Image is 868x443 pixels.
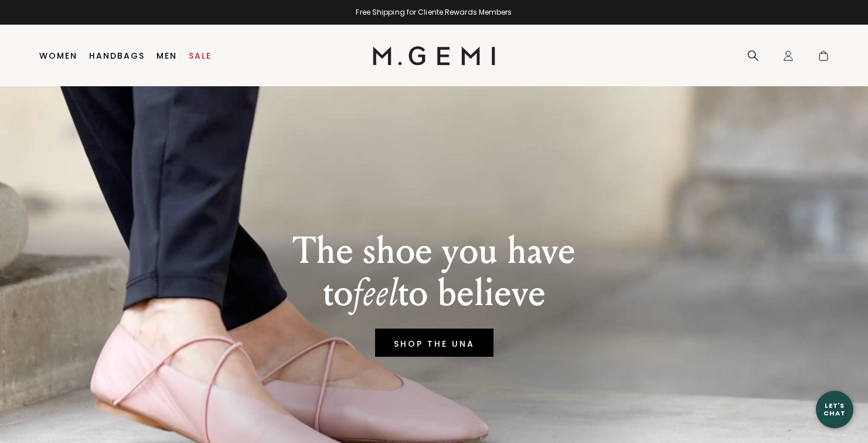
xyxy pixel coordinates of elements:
div: Let's Chat [816,402,853,417]
img: M.Gemi [373,46,495,65]
a: SHOP THE UNA [375,329,493,357]
a: Men [156,51,177,60]
a: Women [39,51,77,60]
p: The shoe you have [292,230,576,272]
p: to to believe [292,272,576,315]
em: feel [353,270,398,316]
a: Handbags [89,51,145,60]
a: Sale [189,51,212,60]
